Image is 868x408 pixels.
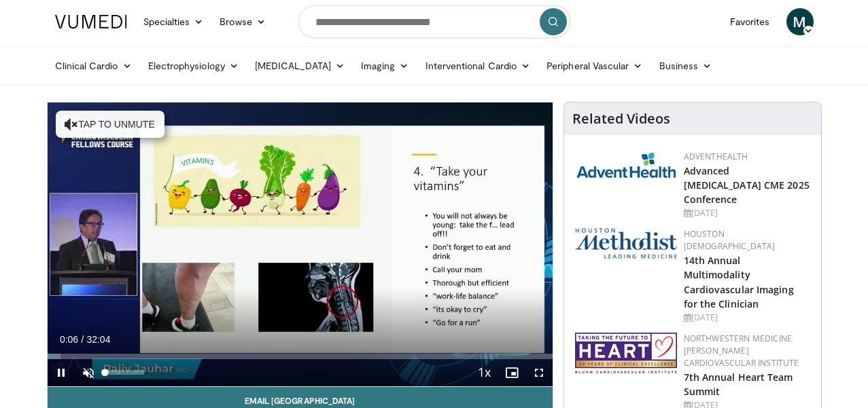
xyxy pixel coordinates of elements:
a: Clinical Cardio [47,52,140,79]
a: 7th Annual Heart Team Summit [684,371,793,398]
a: Peripheral Vascular [538,52,650,79]
img: VuMedi Logo [55,15,127,29]
div: Progress Bar [48,354,553,359]
button: Tap to unmute [56,111,164,138]
a: Interventional Cardio [417,52,539,79]
a: Northwestern Medicine [PERSON_NAME] Cardiovascular Institute [684,333,799,369]
video-js: Video Player [48,103,553,387]
input: Search topics, interventions [298,5,570,38]
img: f8a43200-de9b-4ddf-bb5c-8eb0ded660b2.png.150x105_q85_autocrop_double_scale_upscale_version-0.2.png [575,333,677,373]
div: Volume Level [105,370,144,375]
a: M [786,8,814,35]
a: Business [651,52,721,79]
img: 5c3c682d-da39-4b33-93a5-b3fb6ba9580b.jpg.150x105_q85_autocrop_double_scale_upscale_version-0.2.jpg [575,151,677,179]
button: Enable picture-in-picture mode [498,359,525,386]
a: [MEDICAL_DATA] [247,52,353,79]
button: Unmute [75,359,102,386]
span: 32:04 [86,334,110,345]
button: Pause [48,359,75,386]
a: Browse [211,8,274,35]
a: 14th Annual Multimodality Cardiovascular Imaging for the Clinician [684,254,794,310]
h4: Related Videos [572,111,670,127]
span: / [82,334,84,345]
button: Fullscreen [525,359,553,386]
div: [DATE] [684,312,810,324]
button: Playback Rate [471,359,498,386]
a: Imaging [353,52,417,79]
a: Advanced [MEDICAL_DATA] CME 2025 Conference [684,164,810,206]
a: Electrophysiology [140,52,247,79]
img: 5e4488cc-e109-4a4e-9fd9-73bb9237ee91.png.150x105_q85_autocrop_double_scale_upscale_version-0.2.png [575,228,677,259]
a: Favorites [722,8,778,35]
a: Houston [DEMOGRAPHIC_DATA] [684,228,776,252]
div: [DATE] [684,207,810,219]
a: AdventHealth [684,151,748,162]
a: Specialties [135,8,212,35]
span: 0:06 [60,334,78,345]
